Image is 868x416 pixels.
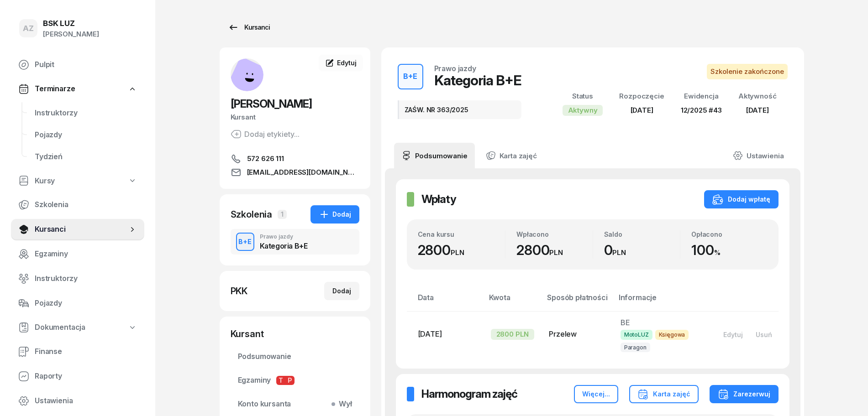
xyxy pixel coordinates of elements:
span: Księgowa [655,330,689,339]
span: [DATE] [631,106,653,114]
div: Zarezerwuj [718,389,770,400]
a: Edytuj [319,55,363,71]
th: Data [407,291,484,311]
a: Egzaminy [11,243,144,265]
div: Aktywność [738,90,777,102]
button: Zarezerwuj [710,385,779,403]
a: Pulpit [11,54,144,76]
small: % [714,248,721,257]
small: PLN [612,248,626,257]
button: B+EPrawo jazdyKategoria B+E [231,229,359,255]
div: 2800 PLN [491,329,535,340]
span: [PERSON_NAME] [231,97,312,110]
span: [EMAIL_ADDRESS][DOMAIN_NAME] [247,167,359,178]
span: Instruktorzy [35,273,137,285]
div: Usuń [756,331,772,338]
div: Dodaj [332,286,351,296]
span: Terminarze [35,83,75,95]
a: Kursanci [11,218,144,240]
a: EgzaminyTP [231,369,359,391]
div: Aktywny [563,105,603,116]
span: Paragon [621,343,650,352]
span: Pojazdy [35,297,137,309]
span: Pulpit [35,59,137,71]
span: Egzaminy [238,374,352,386]
span: BE [621,318,630,327]
span: Ustawienia [35,395,137,407]
a: Ustawienia [726,143,791,168]
div: Kategoria B+E [434,72,521,88]
span: Dokumentacja [35,322,85,333]
span: Finanse [35,346,137,358]
a: Pojazdy [11,292,144,314]
span: Raporty [35,370,137,382]
button: Dodaj wpłatę [704,190,779,208]
small: PLN [451,248,464,257]
div: Prawo jazdy [260,234,308,239]
span: 1 [278,210,287,219]
a: Instruktorzy [11,268,144,290]
div: Rozpoczęcie [619,90,664,102]
a: Karta zajęć [479,143,544,168]
div: Więcej... [582,389,610,400]
th: Sposób płatności [542,291,613,311]
div: Dodaj wpłatę [712,194,770,205]
a: Szkolenia [11,194,144,216]
div: Opłacono [691,230,768,238]
span: P [285,376,295,385]
small: PLN [549,248,563,257]
a: Kursanci [220,18,278,36]
span: AZ [23,25,34,32]
div: ZAŚW. NR 363/2025 [398,100,521,119]
span: MotoLUZ [621,330,652,339]
a: Ustawienia [11,390,144,412]
span: 12/2025 #43 [681,106,722,114]
div: Cena kursu [418,230,505,238]
a: Tydzień [27,146,144,168]
span: Konto kursanta [238,398,352,410]
h2: Harmonogram zajęć [421,387,517,401]
a: Instruktorzy [27,102,144,124]
span: Podsumowanie [238,351,352,363]
div: Dodaj [319,209,351,220]
span: 572 626 111 [247,153,284,164]
button: Edytuj [717,327,749,342]
th: Informacje [613,291,710,311]
th: Kwota [484,291,542,311]
span: Pojazdy [35,129,137,141]
div: Kategoria B+E [260,242,308,250]
span: Instruktorzy [35,107,137,119]
a: 572 626 111 [231,153,359,164]
div: Kursant [231,111,359,123]
span: Kursanci [35,224,128,235]
a: Pojazdy [27,124,144,146]
div: 0 [604,242,680,259]
div: B+E [235,236,255,247]
a: Terminarze [11,78,144,99]
span: Wył [335,398,352,410]
div: 100 [691,242,768,259]
div: Karta zajęć [637,389,690,400]
div: [DATE] [738,104,777,116]
button: Dodaj etykiety... [231,129,300,140]
div: Wpłacono [516,230,593,238]
div: Szkolenia [231,208,273,221]
a: Kursy [11,171,144,192]
div: PKK [231,285,248,297]
div: [PERSON_NAME] [43,28,99,40]
a: Konto kursantaWył [231,393,359,415]
div: Kursant [231,328,359,340]
div: BSK LUZ [43,20,99,27]
button: Karta zajęć [629,385,699,403]
a: Raporty [11,365,144,387]
a: Dokumentacja [11,317,144,338]
a: Finanse [11,341,144,363]
span: Tydzień [35,151,137,163]
button: Więcej... [574,385,618,403]
div: 2800 [418,242,505,259]
button: Dodaj [310,205,359,224]
h2: Wpłaty [421,192,456,207]
span: Kursy [35,175,55,187]
a: [EMAIL_ADDRESS][DOMAIN_NAME] [231,167,359,178]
